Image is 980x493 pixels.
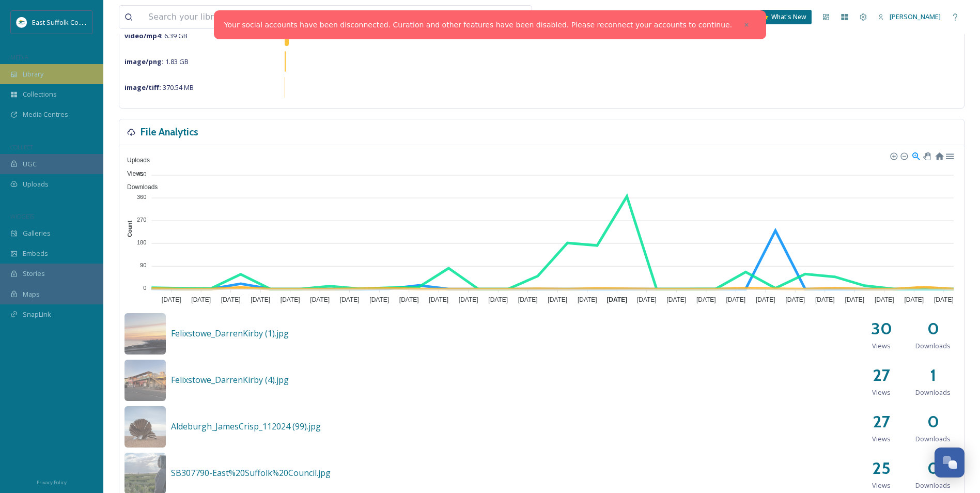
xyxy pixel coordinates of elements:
[125,57,189,66] span: 1.83 GB
[10,212,34,220] span: WIDGETS
[872,388,891,397] span: Views
[125,313,166,355] img: e2880978-9f8a-4789-acca-9d02345ca030.jpg
[191,296,211,303] tspan: [DATE]
[873,363,890,388] h2: 27
[140,262,146,268] tspan: 90
[125,406,166,448] img: e7376f7c-a302-4b60-a0ee-da7e7e50330a.jpg
[37,479,67,486] span: Privacy Policy
[137,171,146,177] tspan: 450
[251,296,270,303] tspan: [DATE]
[872,341,891,351] span: Views
[125,360,166,401] img: c05cd98b-8534-4043-a342-746f7758d00b.jpg
[281,296,300,303] tspan: [DATE]
[915,481,951,490] span: Downloads
[171,328,289,339] span: Felixstowe_DarrenKirby (1).jpg
[23,289,40,299] span: Maps
[125,31,188,40] span: 6.39 GB
[125,57,164,66] strong: image/png :
[945,151,954,160] div: Menu
[875,296,894,303] tspan: [DATE]
[871,316,892,341] h2: 30
[23,310,51,319] span: SnapLink
[915,434,951,444] span: Downloads
[872,481,891,490] span: Views
[119,170,144,177] span: Views
[927,316,939,341] h2: 0
[915,388,951,397] span: Downloads
[518,296,538,303] tspan: [DATE]
[785,296,805,303] tspan: [DATE]
[23,159,37,169] span: UGC
[37,475,67,488] a: Privacy Policy
[399,296,419,303] tspan: [DATE]
[310,296,330,303] tspan: [DATE]
[23,69,43,79] span: Library
[340,296,360,303] tspan: [DATE]
[23,269,45,279] span: Stories
[10,143,33,151] span: COLLECT
[935,448,965,477] button: Open Chat
[143,285,146,291] tspan: 0
[637,296,657,303] tspan: [DATE]
[17,17,27,27] img: ESC%20Logo.png
[429,296,448,303] tspan: [DATE]
[815,296,835,303] tspan: [DATE]
[127,221,133,237] text: Count
[890,152,897,159] div: Zoom In
[756,296,775,303] tspan: [DATE]
[125,83,194,92] span: 370.54 MB
[890,12,941,21] span: [PERSON_NAME]
[125,83,161,92] strong: image/tiff :
[666,296,686,303] tspan: [DATE]
[578,296,597,303] tspan: [DATE]
[696,296,716,303] tspan: [DATE]
[369,296,389,303] tspan: [DATE]
[927,456,939,481] h2: 0
[23,249,48,258] span: Embeds
[934,296,954,303] tspan: [DATE]
[911,151,920,160] div: Selection Zoom
[137,239,146,245] tspan: 180
[171,374,289,386] span: Felixstowe_DarrenKirby (4).jpg
[23,228,51,238] span: Galleries
[873,7,946,27] a: [PERSON_NAME]
[171,421,321,432] span: Aldeburgh_JamesCrisp_112024 (99).jpg
[726,296,745,303] tspan: [DATE]
[873,409,890,434] h2: 27
[162,296,181,303] tspan: [DATE]
[760,10,812,24] a: What's New
[488,296,508,303] tspan: [DATE]
[606,296,627,303] tspan: [DATE]
[23,89,57,99] span: Collections
[224,20,732,30] a: Your social accounts have been disconnected. Curation and other features have been disabled. Plea...
[221,296,241,303] tspan: [DATE]
[466,7,526,27] a: View all files
[119,157,150,164] span: Uploads
[872,434,891,444] span: Views
[904,296,924,303] tspan: [DATE]
[845,296,864,303] tspan: [DATE]
[23,179,49,189] span: Uploads
[548,296,567,303] tspan: [DATE]
[141,125,198,140] h3: File Analytics
[930,363,936,388] h2: 1
[143,6,447,28] input: Search your library
[915,341,951,351] span: Downloads
[137,194,146,200] tspan: 360
[23,110,68,119] span: Media Centres
[459,296,478,303] tspan: [DATE]
[119,183,158,191] span: Downloads
[923,152,929,159] div: Panning
[900,152,907,159] div: Zoom Out
[927,409,939,434] h2: 0
[935,151,943,160] div: Reset Zoom
[125,31,163,40] strong: video/mp4 :
[137,217,146,223] tspan: 270
[872,456,891,481] h2: 25
[171,467,331,479] span: SB307790-East%20Suffolk%20Council.jpg
[32,17,93,27] span: East Suffolk Council
[10,53,28,61] span: MEDIA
